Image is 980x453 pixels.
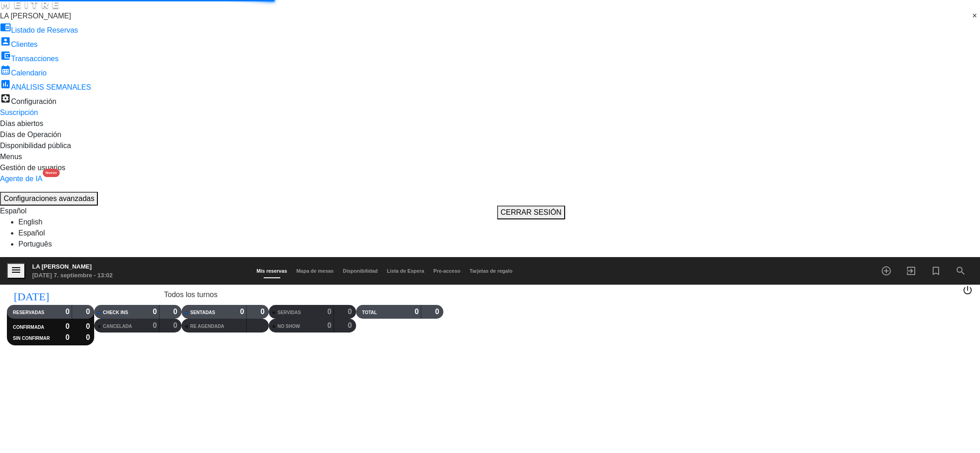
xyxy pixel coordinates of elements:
strong: 0 [261,308,266,315]
a: Português [18,240,52,248]
span: SENTADAS [190,310,215,315]
a: English [18,218,42,226]
strong: 0 [173,308,179,315]
strong: 0 [65,308,69,315]
span: CHECK INS [103,310,128,315]
span: RESERVADAS [13,310,45,315]
div: LOG OUT [962,285,973,305]
span: Mis reservas [252,268,292,274]
strong: 0 [173,321,179,329]
div: LA [PERSON_NAME] [32,262,113,271]
span: Tarjetas de regalo [465,268,517,274]
span: TOTAL [362,310,377,315]
a: Español [18,229,45,237]
i: power_settings_new [962,285,973,296]
strong: 0 [327,321,331,329]
input: Filtrar por nombre... [372,321,443,330]
span: Clear all [972,11,980,22]
span: RE AGENDADA [190,324,224,329]
strong: 0 [327,308,331,315]
i: turned_in_not [930,265,941,276]
span: Disponibilidad [338,268,382,274]
strong: 0 [65,333,69,341]
i: menu [11,264,22,275]
i: exit_to_app [906,265,917,276]
strong: 0 [86,308,92,315]
span: SIN CONFIRMAR [13,336,50,341]
div: [DATE] 7. septiembre - 13:02 [32,271,113,280]
span: SERVIDAS [278,310,301,315]
i: arrow_drop_down [131,289,142,300]
i: filter_list [361,320,372,331]
strong: 0 [435,308,441,315]
strong: 0 [65,322,69,330]
strong: 0 [348,321,354,329]
i: [DATE] [7,285,57,305]
button: CERRAR SESIÓN [497,206,565,219]
strong: 0 [348,308,354,315]
strong: 0 [240,308,244,315]
div: Nuevo [43,169,59,177]
strong: 0 [153,321,157,329]
button: menu [7,263,25,279]
span: Lista de Espera [382,268,429,274]
span: pending_actions [225,289,236,300]
span: CONFIRMADA [13,325,44,330]
i: add_circle_outline [881,265,892,276]
span: CANCELADA [103,324,132,329]
strong: 0 [153,308,157,315]
strong: 0 [86,333,92,341]
span: Mapa de mesas [292,268,338,274]
strong: 0 [86,322,92,330]
span: print [947,288,958,299]
span: Pre-acceso [429,268,465,274]
span: NO SHOW [278,324,300,329]
i: search [955,265,966,276]
strong: 0 [414,308,419,315]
